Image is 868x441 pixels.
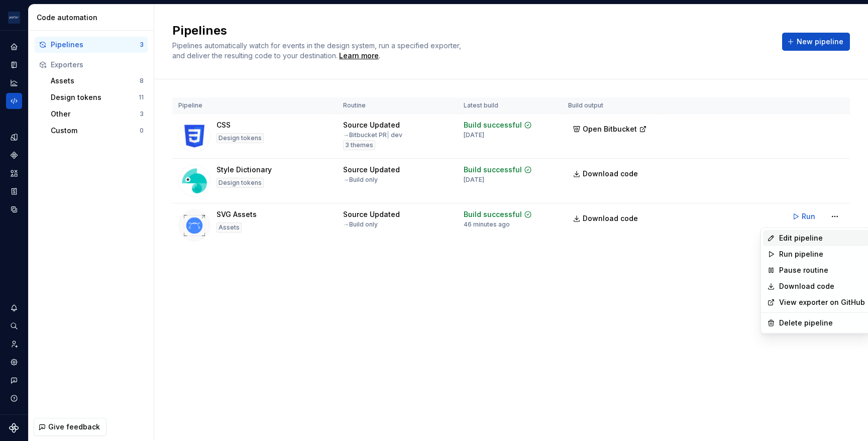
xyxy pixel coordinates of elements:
div: Delete pipeline [779,318,865,328]
div: Run pipeline [779,249,865,259]
div: Pause routine [779,265,865,275]
div: Edit pipeline [779,233,865,243]
a: View exporter on GitHub [779,297,865,307]
a: Download code [779,281,865,291]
